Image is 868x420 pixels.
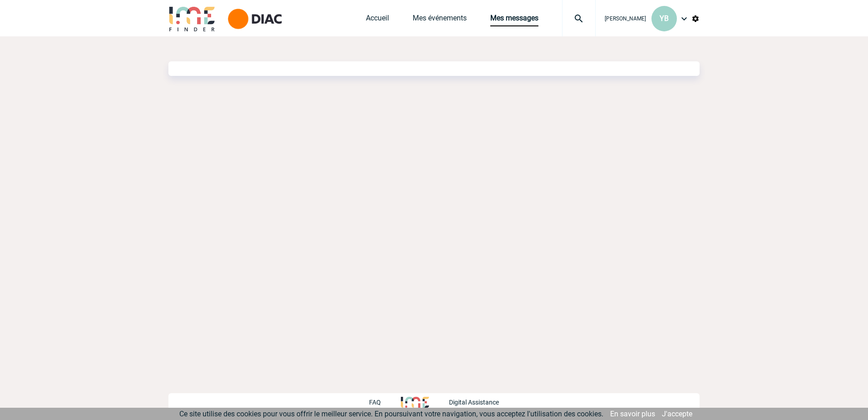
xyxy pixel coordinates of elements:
a: Accueil [366,14,389,26]
a: Mes événements [413,14,467,26]
span: Ce site utilise des cookies pour vous offrir le meilleur service. En poursuivant votre navigation... [179,410,603,418]
img: http://www.idealmeetingsevents.fr/ [401,397,429,408]
p: FAQ [369,399,381,406]
a: En savoir plus [610,410,655,418]
a: FAQ [369,397,401,406]
img: IME-Finder [168,5,216,31]
a: J'accepte [662,410,692,418]
span: YB [660,14,669,23]
a: Mes messages [490,14,538,26]
p: Digital Assistance [449,399,499,406]
span: [PERSON_NAME] [605,15,646,22]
